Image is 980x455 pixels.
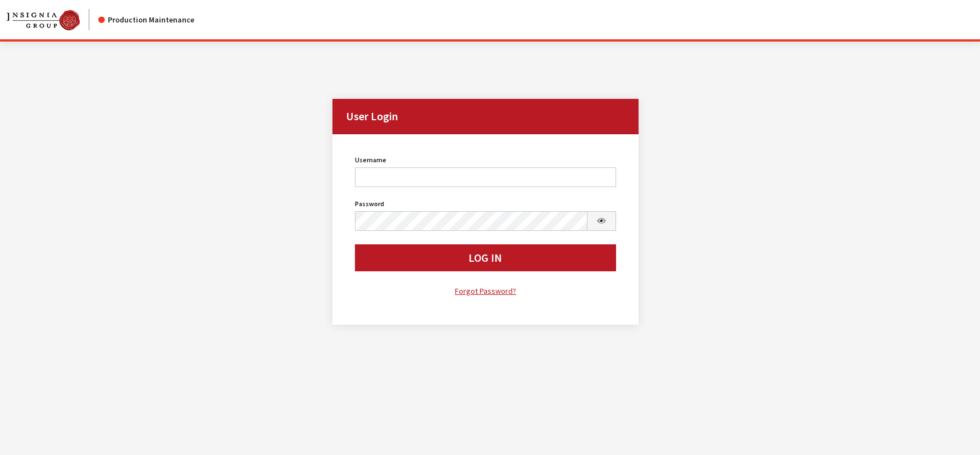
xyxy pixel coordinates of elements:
[332,99,638,134] h2: User Login
[7,10,80,30] img: Catalog Maintenance
[355,285,616,298] a: Forgot Password?
[355,155,386,165] label: Username
[587,211,616,231] button: Show Password
[98,14,194,26] div: Production Maintenance
[7,9,98,30] a: Insignia Group logo
[355,199,384,209] label: Password
[355,244,616,271] button: Log In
